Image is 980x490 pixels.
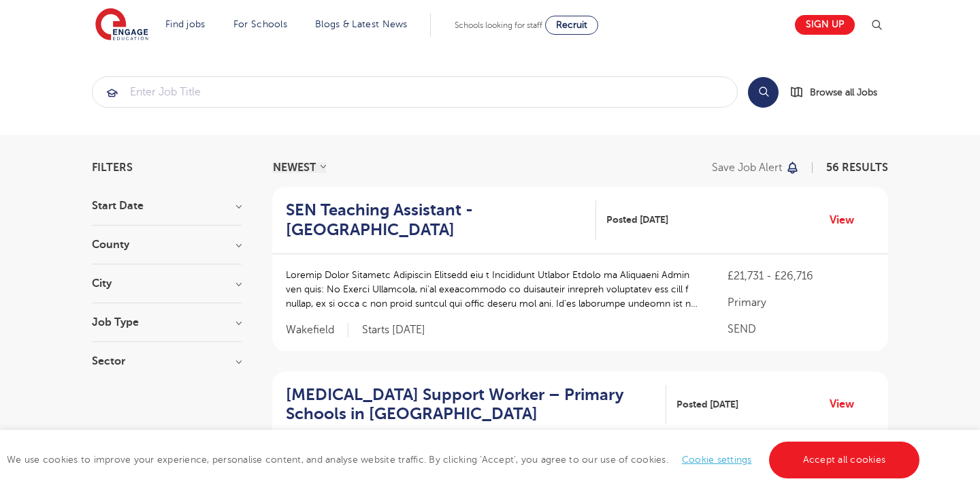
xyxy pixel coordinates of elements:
span: 56 RESULTS [826,162,888,174]
p: Primary [728,294,875,311]
h3: Sector [92,356,242,367]
span: We use cookies to improve your experience, personalise content, and analyse website traffic. By c... [7,455,923,465]
a: [MEDICAL_DATA] Support Worker – Primary Schools in [GEOGRAPHIC_DATA] [286,385,666,425]
a: View [830,211,864,229]
button: Save job alert [712,162,800,173]
span: Filters [92,162,133,173]
a: Find jobs [165,19,206,29]
a: Accept all cookies [769,442,920,478]
a: View [830,395,864,413]
p: £21,731 - £26,716 [728,268,875,284]
a: Blogs & Latest News [315,19,408,29]
p: SEND [728,321,875,337]
div: Submit [92,76,738,108]
h2: [MEDICAL_DATA] Support Worker – Primary Schools in [GEOGRAPHIC_DATA] [286,385,655,425]
a: Browse all Jobs [789,85,888,100]
span: Posted [DATE] [606,213,668,227]
h3: Job Type [92,317,242,328]
button: Search [748,77,779,108]
p: Starts [DATE] [362,323,425,337]
h2: SEN Teaching Assistant - [GEOGRAPHIC_DATA] [286,200,585,240]
a: For Schools [233,19,287,29]
h3: County [92,239,242,250]
a: Cookie settings [682,455,752,465]
a: Sign up [795,15,855,35]
span: Browse all Jobs [810,85,877,100]
p: Loremip Dolor Sitametc Adipiscin Elitsedd eiu t Incididunt Utlabor Etdolo ma Aliquaeni Admin ven ... [286,268,700,311]
span: Schools looking for staff [455,20,542,30]
h3: Start Date [92,200,242,211]
a: Recruit [545,16,598,35]
a: SEN Teaching Assistant - [GEOGRAPHIC_DATA] [286,200,596,240]
img: Engage Education [95,8,148,42]
h3: City [92,278,242,289]
p: Save job alert [712,162,782,173]
span: Recruit [556,20,587,30]
span: Posted [DATE] [676,397,738,412]
span: Wakefield [286,323,348,337]
input: Submit [93,77,737,107]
